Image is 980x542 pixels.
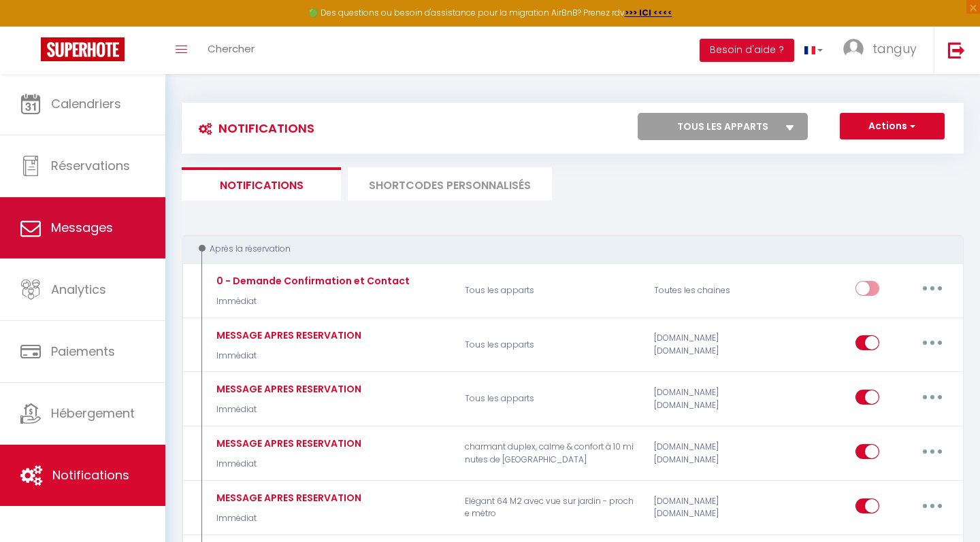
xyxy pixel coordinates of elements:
[213,436,361,451] div: MESSAGE APRES RESERVATION
[197,27,265,74] a: Chercher
[645,325,771,365] div: [DOMAIN_NAME] [DOMAIN_NAME]
[833,27,934,74] a: ... tanguy
[843,39,864,59] img: ...
[213,403,361,416] p: Immédiat
[213,273,410,288] div: 0 - Demande Confirmation et Contact
[51,405,135,422] span: Hébergement
[456,434,645,473] p: charmant duplex, calme & confort à 10 minutes de [GEOGRAPHIC_DATA]
[456,325,645,365] p: Tous les apparts
[625,7,672,18] a: >>> ICI <<<<
[51,219,113,236] span: Messages
[192,113,314,143] h3: Notifications
[456,488,645,528] p: Elégant 64 M2 avec vue sur jardin - proche métro
[645,379,771,419] div: [DOMAIN_NAME] [DOMAIN_NAME]
[213,328,361,343] div: MESSAGE APRES RESERVATION
[645,434,771,473] div: [DOMAIN_NAME] [DOMAIN_NAME]
[456,379,645,419] p: Tous les apparts
[213,490,361,505] div: MESSAGE APRES RESERVATION
[182,167,341,201] li: Notifications
[948,41,965,58] img: logout
[51,95,121,112] span: Calendriers
[51,281,106,298] span: Analytics
[348,167,552,201] li: SHORTCODES PERSONNALISÉS
[213,382,361,396] div: MESSAGE APRES RESERVATION
[51,157,130,174] span: Réservations
[41,37,125,61] img: Super Booking
[213,295,410,308] p: Immédiat
[52,467,129,484] span: Notifications
[208,41,255,56] span: Chercher
[840,113,945,140] button: Actions
[645,488,771,528] div: [DOMAIN_NAME] [DOMAIN_NAME]
[195,243,936,256] div: Après la réservation
[213,512,361,525] p: Immédiat
[456,271,645,310] p: Tous les apparts
[51,343,115,360] span: Paiements
[213,350,361,362] p: Immédiat
[872,40,917,57] span: tanguy
[700,39,794,62] button: Besoin d'aide ?
[213,458,361,471] p: Immédiat
[645,271,771,310] div: Toutes les chaines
